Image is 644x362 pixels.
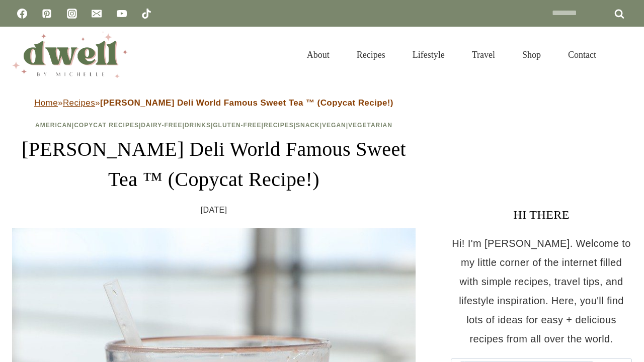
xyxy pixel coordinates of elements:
time: [DATE] [201,203,227,218]
a: Snack [296,122,320,129]
a: Email [87,4,107,24]
a: Recipes [343,37,399,72]
a: Recipes [264,122,294,129]
a: American [35,122,72,129]
a: Pinterest [37,4,57,24]
a: TikTok [136,4,156,24]
button: View Search Form [615,46,632,63]
a: Travel [458,37,509,72]
strong: [PERSON_NAME] Deli World Famous Sweet Tea ™ (Copycat Recipe!) [100,98,393,108]
h3: HI THERE [451,206,632,224]
img: DWELL by michelle [12,32,128,78]
a: Contact [554,37,610,72]
a: About [293,37,343,72]
a: Copycat Recipes [74,122,139,129]
a: Gluten-Free [213,122,261,129]
a: Instagram [62,4,82,24]
a: Lifestyle [399,37,458,72]
a: Vegan [322,122,346,129]
a: Drinks [185,122,211,129]
nav: Primary Navigation [293,37,610,72]
a: Recipes [63,98,95,108]
h1: [PERSON_NAME] Deli World Famous Sweet Tea ™ (Copycat Recipe!) [12,134,416,195]
a: Dairy-Free [141,122,182,129]
a: Home [34,98,58,108]
p: Hi! I'm [PERSON_NAME]. Welcome to my little corner of the internet filled with simple recipes, tr... [451,234,632,348]
a: Shop [509,37,554,72]
a: Facebook [12,4,32,24]
span: » » [34,98,393,108]
a: Vegetarian [348,122,392,129]
span: | | | | | | | | [35,122,392,129]
a: YouTube [112,4,132,24]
